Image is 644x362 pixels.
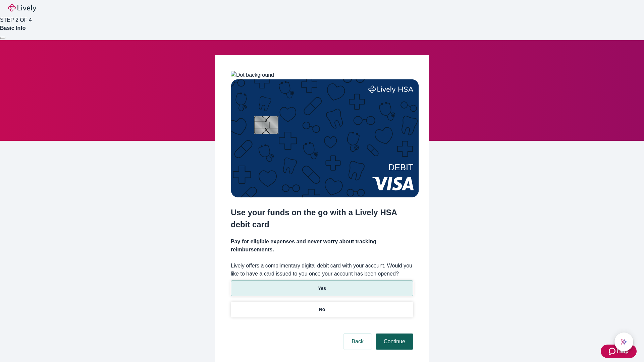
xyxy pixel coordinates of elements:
img: Dot background [231,71,274,79]
svg: Zendesk support icon [609,347,617,355]
p: No [319,306,325,313]
button: chat [614,333,633,351]
button: Zendesk support iconHelp [601,345,637,358]
p: Yes [318,285,326,292]
label: Lively offers a complimentary digital debit card with your account. Would you like to have a card... [231,262,413,278]
img: Lively [8,4,36,12]
img: Debit card [231,79,419,197]
button: Continue [376,334,413,350]
h2: Use your funds on the go with a Lively HSA debit card [231,206,413,231]
button: Back [343,334,372,350]
svg: Lively AI Assistant [621,339,627,345]
h4: Pay for eligible expenses and never worry about tracking reimbursements. [231,238,413,254]
span: Help [617,347,629,355]
button: No [231,302,413,317]
button: Yes [231,281,413,296]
